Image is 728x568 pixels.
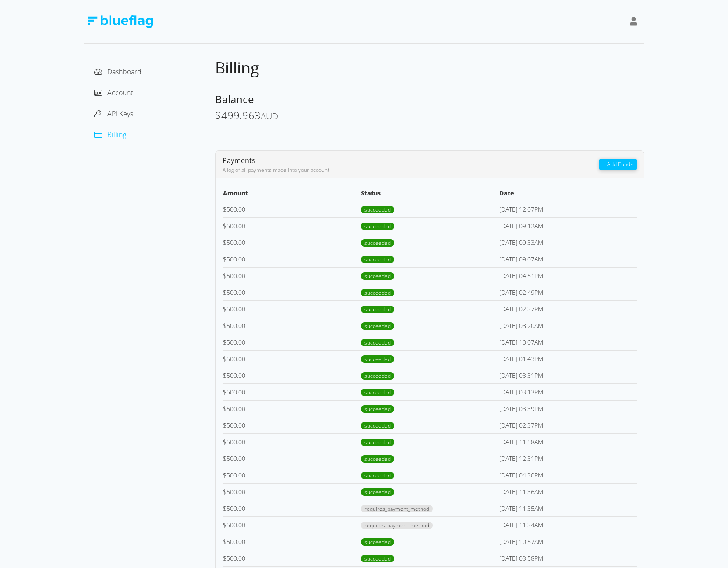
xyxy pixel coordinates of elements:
[107,130,126,139] span: Billing
[223,156,255,165] span: Payments
[223,238,226,247] span: $
[223,188,360,201] th: Amount
[223,222,226,230] span: $
[215,92,254,106] span: Balance
[221,108,261,122] span: 499.963
[499,201,637,218] td: [DATE] 12:07PM
[223,554,226,562] span: $
[223,201,360,218] td: 500.00
[223,450,360,467] td: 500.00
[223,516,360,533] td: 500.00
[361,355,394,363] span: succeeded
[223,338,226,346] span: $
[361,322,394,330] span: succeeded
[499,350,637,367] td: [DATE] 01:43PM
[223,350,360,367] td: 500.00
[499,417,637,433] td: [DATE] 02:37PM
[223,383,360,400] td: 500.00
[599,159,637,170] button: + Add Funds
[223,267,360,284] td: 500.00
[361,272,394,280] span: succeeded
[261,110,278,122] span: AUD
[361,488,394,496] span: succeeded
[499,450,637,467] td: [DATE] 12:31PM
[215,108,221,122] span: $
[361,223,394,230] span: succeeded
[361,472,394,479] span: succeeded
[223,251,360,267] td: 500.00
[499,533,637,550] td: [DATE] 10:57AM
[361,405,394,413] span: succeeded
[223,404,226,413] span: $
[223,234,360,251] td: 500.00
[223,533,360,550] td: 500.00
[361,372,394,380] span: succeeded
[499,334,637,350] td: [DATE] 10:07AM
[361,389,394,396] span: succeeded
[223,421,226,429] span: $
[223,504,226,512] span: $
[361,289,394,296] span: succeeded
[223,217,360,234] td: 500.00
[223,284,360,300] td: 500.00
[223,537,226,546] span: $
[107,88,133,98] span: Account
[361,505,433,512] span: requires_payment_method
[223,500,360,516] td: 500.00
[499,234,637,251] td: [DATE] 09:33AM
[499,433,637,450] td: [DATE] 11:58AM
[223,471,226,479] span: $
[223,305,226,313] span: $
[223,483,360,500] td: 500.00
[223,300,360,317] td: 500.00
[499,217,637,234] td: [DATE] 09:12AM
[223,454,226,463] span: $
[94,109,133,118] a: API Keys
[499,500,637,516] td: [DATE] 11:35AM
[499,483,637,500] td: [DATE] 11:36AM
[361,439,394,446] span: succeeded
[361,306,394,313] span: succeeded
[361,239,394,247] span: succeeded
[361,455,394,463] span: succeeded
[499,400,637,417] td: [DATE] 03:39PM
[361,339,394,346] span: succeeded
[499,300,637,317] td: [DATE] 02:37PM
[499,284,637,300] td: [DATE] 02:49PM
[223,433,360,450] td: 500.00
[223,272,226,280] span: $
[223,334,360,350] td: 500.00
[223,388,226,396] span: $
[87,15,153,28] img: Blue Flag Logo
[499,467,637,483] td: [DATE] 04:30PM
[223,400,360,417] td: 500.00
[223,521,226,529] span: $
[107,109,133,118] span: API Keys
[94,130,126,139] a: Billing
[223,317,360,334] td: 500.00
[223,371,226,380] span: $
[499,251,637,267] td: [DATE] 09:07AM
[361,555,394,562] span: succeeded
[223,355,226,363] span: $
[223,255,226,263] span: $
[223,467,360,483] td: 500.00
[499,188,637,201] th: Date
[223,488,226,496] span: $
[107,67,141,77] span: Dashboard
[499,383,637,400] td: [DATE] 03:13PM
[94,88,133,98] a: Account
[361,206,394,213] span: succeeded
[499,516,637,533] td: [DATE] 11:34AM
[223,166,599,174] div: A log of all payments made into your account
[223,288,226,296] span: $
[223,321,226,330] span: $
[499,367,637,383] td: [DATE] 03:31PM
[360,188,498,201] th: Status
[499,550,637,566] td: [DATE] 03:58PM
[361,522,433,529] span: requires_payment_method
[223,438,226,446] span: $
[223,417,360,433] td: 500.00
[499,317,637,334] td: [DATE] 08:20AM
[223,205,226,213] span: $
